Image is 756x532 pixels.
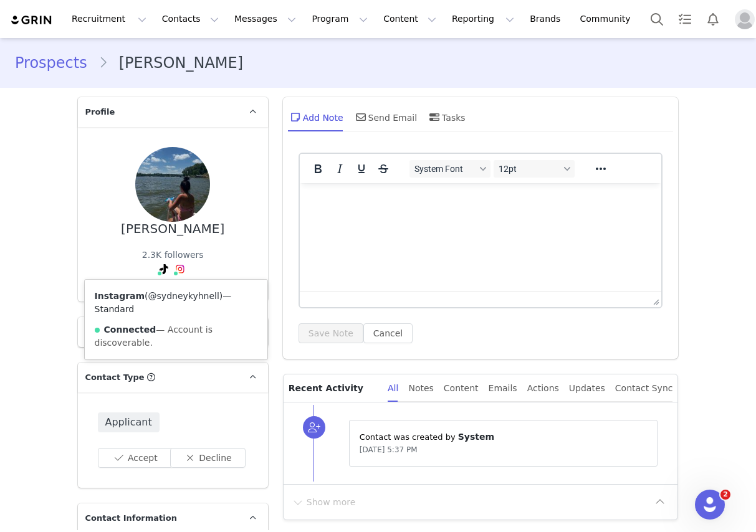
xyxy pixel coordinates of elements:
iframe: Rich Text Area [300,183,662,292]
strong: Connected [104,325,156,335]
strong: Instagram [95,291,145,301]
button: Accept [98,448,173,468]
div: Actions [527,374,559,402]
div: Updates [569,374,605,402]
div: Emails [489,374,517,402]
button: Notifications [699,5,727,33]
a: Community [573,5,644,33]
div: Contact Sync [615,374,673,402]
button: Bold [307,160,328,178]
span: System Font [414,164,476,174]
img: grin logo [10,14,54,26]
button: Show more [291,492,356,512]
button: Reveal or hide additional toolbar items [590,160,611,178]
a: Tasks [671,5,699,33]
a: Prospects [15,52,98,74]
div: 2.3K followers [142,249,204,262]
span: Contact Type [85,371,145,384]
p: Recent Activity [289,374,378,402]
div: [PERSON_NAME] [121,222,224,236]
button: Program [304,5,375,33]
button: Italic [329,160,350,178]
img: instagram.svg [175,264,185,274]
button: Strikethrough [373,160,394,178]
div: Notes [408,374,433,402]
button: Search [643,5,671,33]
span: ( ) [145,291,222,301]
img: placeholder-profile.jpg [735,9,755,29]
div: All [388,374,398,402]
span: System [458,432,494,442]
button: Decline [170,448,246,468]
button: Reporting [444,5,522,33]
button: Font sizes [494,160,575,178]
span: Applicant [98,412,160,432]
div: Add Note [288,102,343,132]
span: [DATE] 5:37 PM [360,445,418,454]
iframe: Intercom live chat [695,490,725,520]
button: Underline [351,160,372,178]
a: @sydneykyhnell [148,291,219,301]
button: Fonts [409,160,490,178]
button: Content [376,5,444,33]
a: Brands [522,5,572,33]
span: Contact Information [85,512,177,525]
span: Profile [85,106,115,118]
div: Content [444,374,479,402]
p: Contact was created by ⁨ ⁩ [360,430,648,444]
span: 2 [720,490,730,500]
button: Messages [227,5,304,33]
button: Contacts [155,5,226,33]
button: Save Note [299,323,363,343]
div: Send Email [353,102,418,132]
button: Recruitment [64,5,154,33]
div: Press the Up and Down arrow keys to resize the editor. [648,292,661,307]
span: 12pt [499,164,560,174]
button: Cancel [363,323,413,343]
div: Tasks [427,102,466,132]
img: 20152485-0d27-4793-bdfd-d07840fb784c.jpg [135,147,210,222]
